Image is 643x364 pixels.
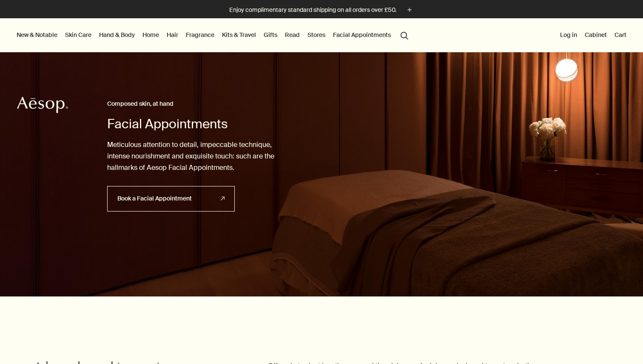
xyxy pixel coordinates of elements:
[613,29,628,40] button: Cart
[15,29,59,40] button: New & Notable
[262,29,279,40] a: Gifts
[397,27,412,43] button: Open search
[220,29,258,40] a: Kits & Travel
[17,96,68,113] svg: Aesop
[558,29,579,40] button: Log in
[306,29,327,40] button: Stores
[331,29,393,40] a: Facial Appointments
[141,29,161,40] a: Home
[229,5,414,15] button: Enjoy complimentary standard shipping on all orders over £50.
[229,6,396,14] p: Enjoy complimentary standard shipping on all orders over £50.
[63,29,93,40] a: Skin Care
[558,18,628,52] nav: supplementary
[107,186,235,212] a: Book a Facial Appointment
[283,29,302,40] a: Read
[583,29,609,40] a: Cabinet
[184,29,216,40] a: Fragrance
[97,29,137,40] a: Hand & Body
[107,139,287,174] p: Meticulous attention to detail, impeccable technique, intense nourishment and exquisite touch: su...
[15,18,412,52] nav: primary
[107,116,287,133] h1: Facial Appointments
[165,29,180,40] a: Hair
[15,94,70,118] a: Aesop
[107,99,287,109] h2: Composed skin, at hand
